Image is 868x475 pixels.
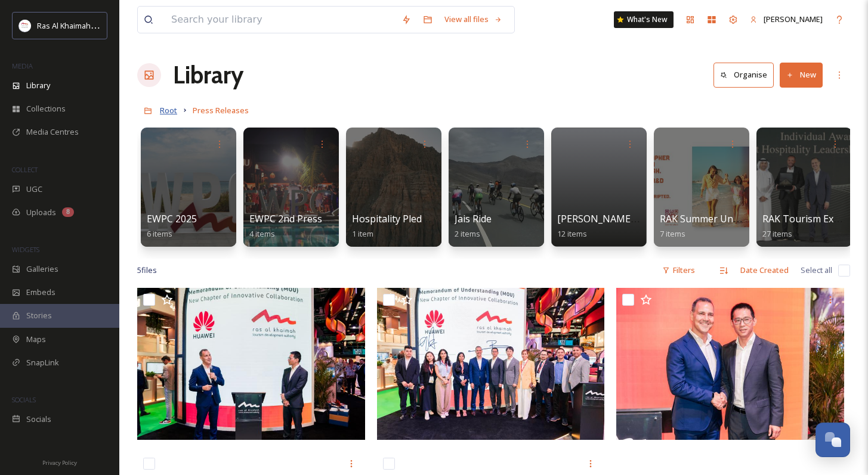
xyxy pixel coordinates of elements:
a: RAK Summer Unscripted7 items [660,213,769,239]
span: Stories [26,310,52,321]
span: Hospitality Pledges [352,212,438,225]
span: [PERSON_NAME] [764,14,823,24]
span: 5 file s [137,265,157,276]
button: Organise [713,63,774,87]
div: Date Created [734,259,795,282]
a: EWPC 2nd Press Release4 items [249,213,359,239]
span: EWPC 2025 [147,212,197,225]
span: SnapLink [26,357,59,368]
img: DSC02737.jpg [616,288,844,440]
span: Galleries [26,263,58,275]
span: MEDIA [12,61,33,70]
img: DSC02778.jpg [377,288,605,440]
span: Media Centres [26,126,79,138]
span: 7 items [660,228,685,239]
span: Press Releases [193,105,249,116]
a: EWPC 20256 items [147,213,197,239]
span: WIDGETS [12,245,39,254]
span: 1 item [352,228,373,239]
span: 27 items [762,228,792,239]
span: Jais Ride [455,212,492,225]
a: Press Releases [193,103,249,117]
img: DSC02699.jpg [137,288,365,440]
div: Filters [656,259,701,282]
span: UGC [26,184,42,195]
a: Privacy Policy [42,455,77,469]
a: Jais Ride2 items [455,213,492,239]
img: Logo_RAKTDA_RGB-01.png [19,20,31,32]
button: New [780,63,823,87]
a: Hospitality Pledges1 item [352,213,438,239]
span: Ras Al Khaimah Tourism Development Authority [37,20,206,31]
span: EWPC 2nd Press Release [249,212,359,225]
span: 6 items [147,228,172,239]
span: RAK Summer Unscripted [660,212,769,225]
span: Collections [26,103,66,114]
a: Organise [713,63,780,87]
a: [PERSON_NAME] [744,8,829,31]
span: COLLECT [12,165,38,174]
div: 8 [62,207,74,217]
a: [PERSON_NAME] 202512 items [557,213,657,239]
span: Maps [26,334,46,345]
span: Privacy Policy [42,459,77,467]
span: Select all [801,265,832,276]
a: Library [173,57,243,93]
a: View all files [438,8,508,31]
span: Uploads [26,207,56,218]
span: 2 items [455,228,480,239]
span: 12 items [557,228,587,239]
span: Root [160,105,177,116]
span: Library [26,80,50,91]
span: Socials [26,414,51,425]
a: What's New [614,11,674,28]
span: 4 items [249,228,275,239]
span: SOCIALS [12,395,36,404]
input: Search your library [165,7,396,33]
a: Root [160,103,177,117]
span: [PERSON_NAME] 2025 [557,212,657,225]
span: Embeds [26,287,55,298]
button: Open Chat [816,423,850,457]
